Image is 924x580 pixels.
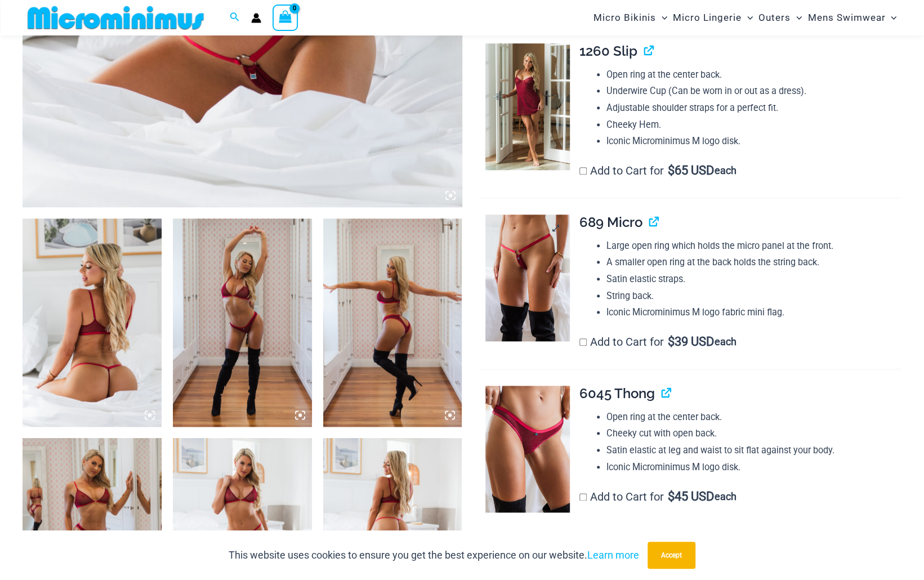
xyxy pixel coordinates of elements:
img: MM SHOP LOGO FLAT [23,5,208,30]
a: Learn more [587,549,639,561]
li: Adjustable shoulder straps for a perfect fit. [606,100,901,117]
img: Guilty Pleasures Red 1260 Slip [485,43,570,170]
li: Satin elastic at leg and waist to sit flat against your body. [606,442,901,459]
li: Iconic Microminimus M logo fabric mini flag. [606,304,901,321]
span: Menu Toggle [742,3,753,32]
button: Accept [648,542,695,569]
label: Add to Cart for [579,490,737,503]
img: Guilty Pleasures Red 689 Micro [485,215,570,341]
a: Micro LingerieMenu ToggleMenu Toggle [670,3,756,32]
a: OutersMenu ToggleMenu Toggle [756,3,805,32]
span: 689 Micro [579,214,642,230]
li: Iconic Microminimus M logo disk. [606,459,901,476]
li: Underwire Cup (Can be worn in or out as a dress). [606,83,901,100]
span: 65 USD [667,165,713,176]
span: 45 USD [667,491,713,502]
a: Mens SwimwearMenu ToggleMenu Toggle [805,3,899,32]
a: View Shopping Cart, empty [273,5,298,30]
input: Add to Cart for$65 USD each [579,167,587,175]
span: $ [667,163,674,177]
li: Iconic Microminimus M logo disk. [606,133,901,150]
img: Guilty Pleasures Red 1045 Bra 6045 Thong [173,218,312,427]
nav: Site Navigation [589,2,901,34]
span: $ [667,489,674,503]
li: Cheeky cut with open back. [606,425,901,442]
input: Add to Cart for$39 USD each [579,338,587,346]
label: Add to Cart for [579,335,737,349]
li: Open ring at the center back. [606,409,901,426]
img: Guilty Pleasures Red 1045 Bra 6045 Thong [323,218,462,427]
a: Account icon link [251,13,261,23]
p: This website uses cookies to ensure you get the best experience on our website. [229,547,639,564]
li: A smaller open ring at the back holds the string back. [606,254,901,271]
li: Open ring at the center back. [606,66,901,83]
a: Search icon link [230,11,240,25]
span: Mens Swimwear [807,3,885,32]
span: Micro Lingerie [673,3,742,32]
span: Menu Toggle [885,3,896,32]
img: Guilty Pleasures Red 6045 Thong [485,386,570,512]
li: Cheeky Hem. [606,117,901,133]
span: each [715,491,736,502]
span: each [715,165,736,176]
span: Menu Toggle [791,3,802,32]
img: Guilty Pleasures Red 1045 Bra 689 Micro [23,218,162,427]
span: Micro Bikinis [593,3,656,32]
span: each [715,336,736,347]
input: Add to Cart for$45 USD each [579,493,587,501]
span: $ [667,334,674,349]
span: Outers [758,3,791,32]
a: Micro BikinisMenu ToggleMenu Toggle [591,3,670,32]
span: 6045 Thong [579,385,655,401]
li: Satin elastic straps. [606,271,901,288]
span: 39 USD [667,336,713,347]
span: 1260 Slip [579,43,637,59]
li: String back. [606,288,901,305]
span: Menu Toggle [656,3,667,32]
li: Large open ring which holds the micro panel at the front. [606,238,901,255]
label: Add to Cart for [579,164,737,177]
